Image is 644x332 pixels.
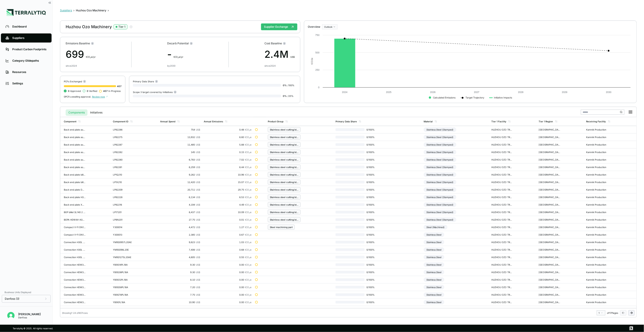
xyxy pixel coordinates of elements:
[365,128,379,131] span: 0 / 100 %
[204,128,251,131] div: 0.48
[245,143,251,146] span: tCO e
[245,128,251,131] span: tCO e
[491,211,513,214] div: HUZHOU OZO TRADE CO., LTD - [GEOGRAPHIC_DATA]
[586,143,608,146] div: Kamnik Production
[491,248,513,251] div: HUZHOU OZO TRADE CO., LTD - [GEOGRAPHIC_DATA]
[204,143,251,146] div: 5.88
[113,151,135,153] div: LP82282
[586,226,608,229] div: Kamnik Production
[586,188,608,191] div: Kamnik Production
[245,196,251,199] span: tCO e
[160,196,200,199] div: 6,134
[204,188,251,191] div: 29.75
[249,249,250,252] sub: 2
[424,247,444,252] div: Stainless Steel
[586,173,608,176] div: Kamnik Production
[7,312,15,319] img: Erato Panayiotou
[64,166,86,169] div: Back end plate asm XB61M
[245,173,251,176] span: tCO e
[178,57,179,59] sub: 2
[249,242,250,244] sub: 2
[249,167,250,169] sub: 2
[491,158,513,161] div: HUZHOU OZO TRADE CO., LTD - [GEOGRAPHIC_DATA]
[113,233,135,236] div: Y300013
[466,96,485,99] text: Target Trajectory
[204,173,251,176] div: 10.96
[160,173,200,176] div: 9,262
[12,82,47,85] div: Settings
[160,136,200,138] div: 13,932
[196,248,200,251] span: US$
[424,210,456,214] div: Stainless Steel (Stamped)
[196,143,200,146] span: US$
[270,203,298,206] div: Stainless steel cutting/stamping part
[283,84,287,87] span: 0 %
[599,312,603,314] div: 1
[424,202,456,207] div: Stainless Steel (Stamped)
[160,181,200,184] div: 12,420
[365,233,379,236] span: 0 / 100 %
[204,233,251,236] div: 0.67
[64,80,122,83] div: PCFs Exchanged
[539,218,561,221] div: [GEOGRAPHIC_DATA]
[196,226,200,229] span: US$
[494,96,512,99] text: Initiative Impacts
[167,47,193,62] div: -
[92,95,108,98] span: Review now
[424,127,456,132] div: Stainless Steel (Stamped)
[64,218,86,221] div: BEPA HDW44-A002 PN35 BOSCH
[167,64,175,67] div: by 2030
[64,248,86,251] div: Connection H30L 14/9,65 (3/8") L20.E
[196,241,200,244] span: US$
[64,95,91,98] span: 0 PCFs awaiting approval.
[245,241,251,244] span: tCO e
[249,204,250,206] sub: 2
[245,151,251,153] span: tCO e
[113,166,135,169] div: LP82281
[562,91,567,93] text: 2029
[539,136,561,138] div: [GEOGRAPHIC_DATA]
[288,84,294,87] span: / 100 %
[249,129,250,131] sub: 2
[113,143,135,146] div: LP82287
[365,241,379,244] span: 0 / 100 %
[66,47,96,62] div: 699
[270,173,298,176] div: Stainless steel cutting/stamping part
[424,142,456,147] div: Stainless Steel (Stamped)
[113,226,135,229] div: Y300014
[12,36,47,40] div: Suppliers
[322,24,338,29] button: Outlook
[196,233,200,236] span: US$
[586,218,608,221] div: Kamnik Production
[204,158,251,161] div: 7.02
[196,128,200,131] span: US$
[113,120,128,123] div: Component ID
[160,158,200,161] div: 6,783
[491,188,513,191] div: HUZHOU OZO TRADE CO., LTD - [GEOGRAPHIC_DATA]
[160,233,200,236] div: 2,385
[424,240,444,244] div: Stainless Steel
[113,136,135,138] div: LP82275
[606,91,611,93] text: 2030
[311,59,313,60] tspan: 2
[87,90,88,92] span: 0
[174,55,183,58] span: t CO e/yr
[539,181,561,184] div: [GEOGRAPHIC_DATA]
[491,166,513,169] div: HUZHOU OZO TRADE CO., LTD - [GEOGRAPHIC_DATA]
[270,128,298,131] div: Stainless steel cutting/stamping part
[586,151,608,153] div: Kamnik Production
[160,128,200,131] div: 754
[160,248,200,251] div: 7,406
[270,158,298,161] div: Stainless steel cutting/stamping part
[270,211,298,214] div: Stainless steel cutting/stamping part
[491,136,513,138] div: HUZHOU OZO TRADE CO., LTD - [GEOGRAPHIC_DATA]
[586,166,608,169] div: Kamnik Production
[64,143,86,146] div: Back end plate asm DW-C V3 (0,2 mm)
[196,173,200,176] span: US$
[160,203,200,206] div: 4,194
[308,25,320,29] div: Overview
[204,181,251,184] div: 15.07
[249,197,250,199] sub: 2
[424,255,444,259] div: Stainless Steel
[365,166,379,169] span: 0 / 100 %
